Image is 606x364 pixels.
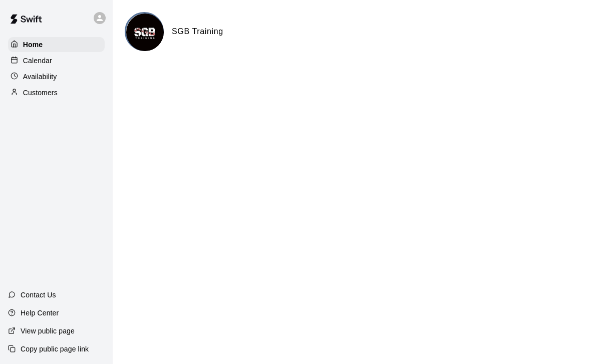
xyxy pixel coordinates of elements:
[21,308,59,318] p: Help Center
[8,85,105,100] a: Customers
[8,37,105,52] a: Home
[8,53,105,68] a: Calendar
[172,25,223,38] h6: SGB Training
[8,69,105,84] a: Availability
[21,344,89,354] p: Copy public page link
[126,14,164,51] img: SGB Training logo
[21,326,75,336] p: View public page
[21,290,56,300] p: Contact Us
[23,56,52,66] p: Calendar
[23,72,57,82] p: Availability
[23,40,43,50] p: Home
[23,88,58,98] p: Customers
